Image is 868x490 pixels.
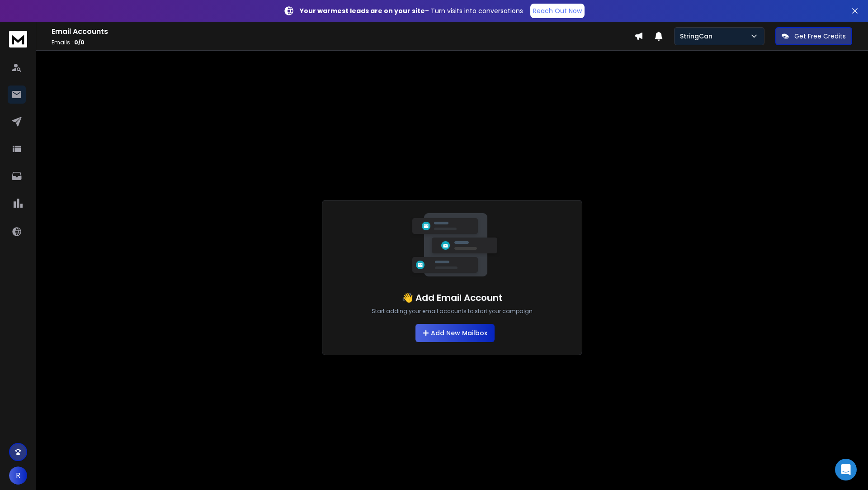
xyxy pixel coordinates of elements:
p: Emails : [52,39,634,46]
div: Open Intercom Messenger [835,459,857,480]
p: – Turn visits into conversations [300,6,523,15]
img: logo [9,31,27,48]
button: R [9,466,27,485]
h1: Email Accounts [52,26,634,37]
strong: Your warmest leads are on your site [300,6,425,15]
h1: 👋 Add Email Account [402,291,503,304]
button: Add New Mailbox [415,324,495,342]
p: Get Free Credits [794,32,846,41]
a: Reach Out Now [530,4,585,18]
button: Get Free Credits [775,27,852,45]
span: 0 / 0 [74,38,85,46]
p: Reach Out Now [533,6,582,15]
p: StringCan [680,32,716,41]
p: Start adding your email accounts to start your campaign [372,308,533,315]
